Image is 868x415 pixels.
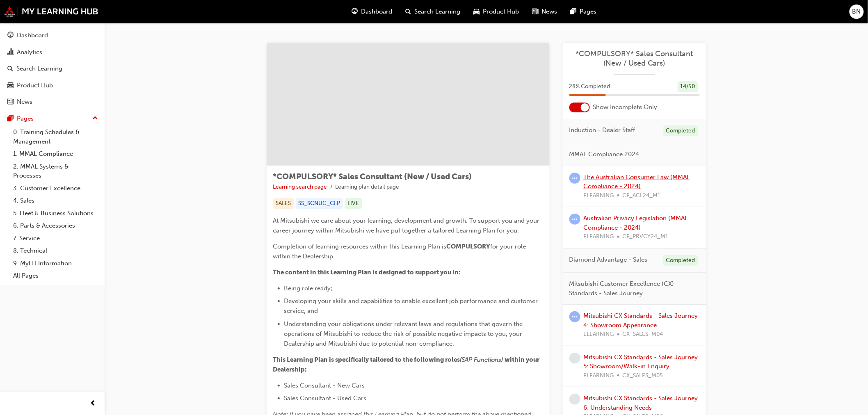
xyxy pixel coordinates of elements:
[284,320,525,347] span: Understanding your obligations under relevant laws and regulations that govern the operations of ...
[273,356,460,363] span: This Learning Plan is specifically tailored to the following roles
[852,7,861,16] span: BN
[584,191,614,201] span: ELEARNING
[584,312,698,329] a: Mitsubishi CX Standards - Sales Journey 4: Showroom Appearance
[584,371,614,381] span: ELEARNING
[10,148,101,160] a: 1. MMAL Compliance
[584,330,614,339] span: ELEARNING
[541,7,557,16] span: News
[584,353,698,370] a: Mitsubishi CX Standards - Sales Journey 5: Showroom/Walk-in Enquiry
[473,7,480,17] span: car-icon
[569,214,580,225] span: learningRecordVerb_ATTEMPT-icon
[663,125,698,137] div: Completed
[3,28,101,43] a: Dashboard
[10,194,101,207] a: 4. Sales
[16,64,62,73] div: Search Learning
[3,94,101,109] a: News
[3,78,101,93] a: Product Hub
[3,111,101,126] button: Pages
[17,31,48,40] div: Dashboard
[584,173,690,190] a: The Australian Consumer Law (MMAL Compliance - 2024)
[273,172,472,181] span: *COMPULSORY* Sales Consultant (New / Used Cars)
[532,7,538,17] span: news-icon
[92,113,98,124] span: up-icon
[4,6,98,17] img: mmal
[3,45,101,60] a: Analytics
[336,182,400,192] li: Learning plan detail page
[850,5,864,19] button: BN
[570,7,576,17] span: pages-icon
[569,82,610,91] span: 28 % Completed
[10,160,101,182] a: 2. MMAL Systems & Processes
[569,49,700,68] a: *COMPULSORY* Sales Consultant (New / Used Cars)
[90,399,96,409] span: prev-icon
[345,198,362,209] div: LIVE
[352,7,358,17] span: guage-icon
[467,3,525,20] a: car-iconProduct Hub
[623,232,669,242] span: CF_PRVCY24_M1
[345,3,399,20] a: guage-iconDashboard
[273,217,541,234] span: At Mitsubishi we care about your learning, development and growth. To support you and your career...
[284,394,367,402] span: Sales Consultant - Used Cars
[273,243,528,260] span: for your role within the Dealership.
[460,356,503,363] span: (SAP Functions)
[564,3,603,20] a: pages-iconPages
[569,255,648,265] span: Diamond Advantage - Sales
[7,98,14,106] span: news-icon
[3,61,101,76] a: Search Learning
[273,356,541,373] span: within your Dealership:
[7,65,13,73] span: search-icon
[584,232,614,242] span: ELEARNING
[10,207,101,220] a: 5. Fleet & Business Solutions
[17,97,32,107] div: News
[361,7,392,16] span: Dashboard
[584,214,688,231] a: Australian Privacy Legislation (MMAL Compliance - 2024)
[623,330,663,339] span: CX_SALES_M04
[623,191,661,201] span: CF_ACL24_M1
[17,48,42,57] div: Analytics
[399,3,467,20] a: search-iconSearch Learning
[569,173,580,184] span: learningRecordVerb_ATTEMPT-icon
[273,269,461,276] span: The content in this Learning Plan is designed to support you in:
[447,243,491,250] span: COMPULSORY
[284,382,365,389] span: Sales Consultant - New Cars
[569,394,580,405] span: learningRecordVerb_NONE-icon
[296,198,343,209] div: SS_SCNUC_CLP
[405,7,411,17] span: search-icon
[10,182,101,195] a: 3. Customer Excellence
[17,81,53,90] div: Product Hub
[7,115,14,123] span: pages-icon
[663,255,698,266] div: Completed
[284,285,333,292] span: Being role ready;
[284,297,540,315] span: Developing your skills and capabilities to enable excellent job performance and customer service;...
[7,49,14,56] span: chart-icon
[678,81,698,92] div: 14 / 50
[593,103,658,112] span: Show Incomplete Only
[10,244,101,257] a: 8. Technical
[17,114,34,123] div: Pages
[623,371,663,381] span: CX_SALES_M05
[7,32,14,39] span: guage-icon
[10,232,101,245] a: 7. Service
[10,219,101,232] a: 6. Parts & Accessories
[569,311,580,322] span: learningRecordVerb_ATTEMPT-icon
[414,7,460,16] span: Search Learning
[483,7,519,16] span: Product Hub
[273,243,447,250] span: Completion of learning resources within this Learning Plan is
[7,82,14,89] span: car-icon
[569,279,693,298] span: Mitsubishi Customer Excellence (CX) Standards - Sales Journey
[569,150,640,159] span: MMAL Compliance 2024
[569,353,580,364] span: learningRecordVerb_NONE-icon
[569,125,635,135] span: Induction - Dealer Staff
[580,7,596,16] span: Pages
[273,183,327,190] a: Learning search page
[584,394,698,411] a: Mitsubishi CX Standards - Sales Journey 6: Understanding Needs
[10,126,101,148] a: 0. Training Schedules & Management
[273,198,294,209] div: SALES
[3,26,101,111] button: DashboardAnalyticsSearch LearningProduct HubNews
[10,257,101,270] a: 9. MyLH Information
[525,3,564,20] a: news-iconNews
[10,269,101,282] a: All Pages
